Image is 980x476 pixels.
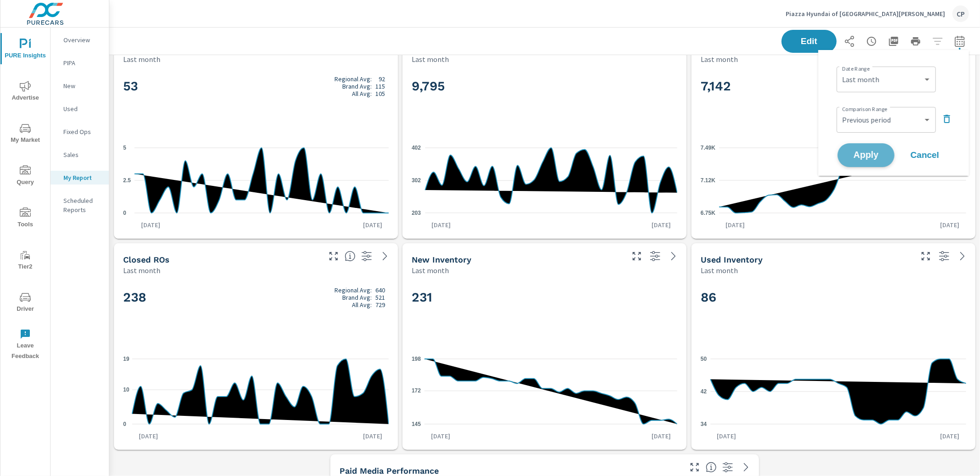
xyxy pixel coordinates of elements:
[375,294,385,301] p: 521
[412,289,677,305] h2: 231
[412,355,421,362] text: 198
[3,329,47,362] span: Leave Feedback
[412,177,421,184] text: 302
[412,387,421,394] text: 172
[51,148,109,162] div: Sales
[710,431,742,441] p: [DATE]
[63,104,102,113] p: Used
[701,209,715,216] text: 6.75K
[951,32,969,50] button: Select Date Range
[701,388,707,394] text: 42
[0,28,50,365] div: nav menu
[412,420,421,427] text: 145
[791,37,827,45] span: Edit
[786,10,945,18] p: Piazza Hyundai of [GEOGRAPHIC_DATA][PERSON_NAME]
[63,196,102,214] p: Scheduled Reports
[739,460,753,475] a: See more details in report
[334,75,372,83] p: Regional Avg:
[3,39,47,61] span: PURE Insights
[412,209,421,216] text: 203
[701,144,715,151] text: 7.49K
[412,78,677,94] h2: 9,795
[132,431,164,441] p: [DATE]
[51,125,109,139] div: Fixed Ops
[123,144,126,151] text: 5
[123,54,160,65] p: Last month
[701,289,966,305] h2: 86
[375,90,385,97] p: 105
[701,355,707,362] text: 50
[342,83,372,90] p: Brand Avg:
[412,255,471,264] h5: New Inventory
[706,462,717,473] span: Understand performance metrics over the selected time range.
[340,466,439,476] h5: Paid Media Performance
[701,78,966,94] h2: 7,142
[906,151,943,159] span: Cancel
[701,420,707,427] text: 34
[123,265,160,276] p: Last month
[135,220,167,230] p: [DATE]
[3,81,47,103] span: Advertise
[687,460,702,475] button: Make Fullscreen
[897,144,952,167] button: Cancel
[3,123,47,146] span: My Market
[412,54,449,65] p: Last month
[357,431,389,441] p: [DATE]
[123,355,130,362] text: 19
[375,286,385,294] p: 640
[63,173,102,182] p: My Report
[701,255,763,264] h5: Used Inventory
[629,249,644,263] button: Make Fullscreen
[701,54,738,65] p: Last month
[51,33,109,47] div: Overview
[701,265,738,276] p: Last month
[719,220,751,230] p: [DATE]
[412,144,421,151] text: 402
[123,286,389,308] h2: 238
[952,6,969,22] div: CP
[123,177,131,183] text: 2.5
[123,420,126,427] text: 0
[375,83,385,90] p: 115
[666,249,681,263] a: See more details in report
[918,249,933,263] button: Make Fullscreen
[51,102,109,116] div: Used
[51,194,109,217] div: Scheduled Reports
[701,177,715,183] text: 7.12K
[123,75,389,97] h2: 53
[847,151,885,160] span: Apply
[955,249,970,263] a: See more details in report
[378,249,392,263] a: See more details in report
[838,143,895,167] button: Apply
[375,301,385,308] p: 729
[645,220,677,230] p: [DATE]
[782,30,837,53] button: Edit
[379,75,385,83] p: 92
[51,56,109,70] div: PIPA
[63,35,102,45] p: Overview
[357,220,389,230] p: [DATE]
[645,431,677,441] p: [DATE]
[123,209,126,216] text: 0
[352,90,372,97] p: All Avg:
[342,294,372,301] p: Brand Avg:
[51,171,109,185] div: My Report
[326,249,341,263] button: Make Fullscreen
[425,220,457,230] p: [DATE]
[425,431,457,441] p: [DATE]
[123,386,130,393] text: 10
[934,220,966,230] p: [DATE]
[3,165,47,188] span: Query
[3,207,47,230] span: Tools
[123,255,170,264] h5: Closed ROs
[934,431,966,441] p: [DATE]
[63,58,102,67] p: PIPA
[334,286,372,294] p: Regional Avg:
[3,250,47,272] span: Tier2
[352,301,372,308] p: All Avg:
[63,150,102,159] p: Sales
[345,251,356,262] span: Number of Repair Orders Closed by the selected dealership group over the selected time range. [So...
[3,292,47,314] span: Driver
[63,81,102,90] p: New
[63,127,102,136] p: Fixed Ops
